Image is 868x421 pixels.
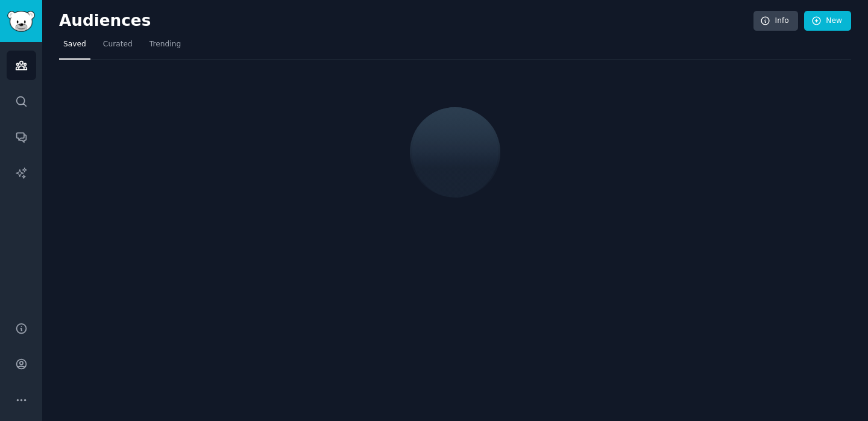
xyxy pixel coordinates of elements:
[804,11,851,31] a: New
[103,39,133,50] span: Curated
[59,35,90,60] a: Saved
[7,11,35,32] img: GummySearch logo
[149,39,181,50] span: Trending
[145,35,185,60] a: Trending
[99,35,137,60] a: Curated
[63,39,86,50] span: Saved
[59,11,753,31] h2: Audiences
[753,11,798,31] a: Info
